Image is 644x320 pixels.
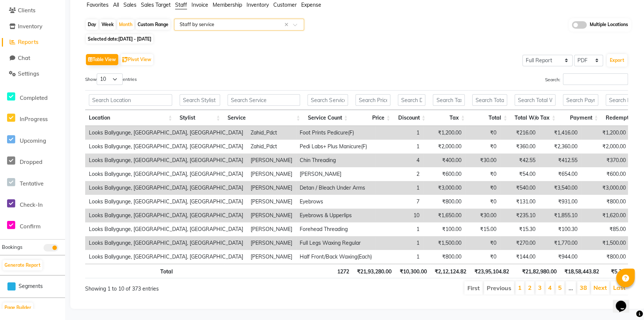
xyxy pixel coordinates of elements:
[85,153,247,167] td: Looks Ballygunge, [GEOGRAPHIC_DATA], [GEOGRAPHIC_DATA]
[117,19,134,30] div: Month
[581,153,629,167] td: ₹370.00
[304,110,351,126] th: Service Count: activate to sort column ascending
[539,126,581,140] td: ₹1,416.00
[122,57,128,63] img: pivot.png
[100,19,116,30] div: Week
[423,209,465,222] td: ₹1,650.00
[513,264,560,278] th: ₹21,82,980.00
[85,250,247,264] td: Looks Ballygunge, [GEOGRAPHIC_DATA], [GEOGRAPHIC_DATA]
[376,126,423,140] td: 1
[465,167,500,181] td: ₹0
[3,302,33,313] button: Page Builder
[20,223,41,230] span: Confirm
[2,6,63,15] a: Clients
[539,167,581,181] td: ₹654.00
[465,195,500,209] td: ₹0
[247,195,296,209] td: [PERSON_NAME]
[18,70,39,77] span: Settings
[465,209,500,222] td: ₹30.00
[296,126,376,140] td: Foot Prints Pedicure(F)
[191,1,208,8] span: Invoice
[431,264,470,278] th: ₹2,12,124.82
[296,195,376,209] td: Eyebrows
[18,54,30,61] span: Chat
[500,195,539,209] td: ₹131.00
[581,236,629,250] td: ₹1,500.00
[429,110,468,126] th: Tax: activate to sort column ascending
[558,284,562,291] a: 5
[353,264,396,278] th: ₹21,93,280.00
[395,264,431,278] th: ₹10,300.00
[581,195,629,209] td: ₹800.00
[296,236,376,250] td: Full Legs Waxing Regular
[465,236,500,250] td: ₹0
[539,209,581,222] td: ₹1,855.10
[296,209,376,222] td: Eyebrows & Upperlips
[85,195,247,209] td: Looks Ballygunge, [GEOGRAPHIC_DATA], [GEOGRAPHIC_DATA]
[515,94,556,106] input: Search Total W/o Tax
[3,260,42,270] button: Generate Report
[511,110,559,126] th: Total W/o Tax: activate to sort column ascending
[423,250,465,264] td: ₹800.00
[423,167,465,181] td: ₹600.00
[581,222,629,236] td: ₹85.00
[465,222,500,236] td: ₹15.00
[20,137,46,144] span: Upcoming
[376,153,423,167] td: 4
[301,1,321,8] span: Expense
[85,264,177,278] th: Total
[18,7,35,14] span: Clients
[468,110,511,126] th: Total: activate to sort column ascending
[20,115,48,123] span: InProgress
[559,110,602,126] th: Payment: activate to sort column ascending
[85,126,247,140] td: Looks Ballygunge, [GEOGRAPHIC_DATA], [GEOGRAPHIC_DATA]
[273,1,297,8] span: Customer
[500,250,539,264] td: ₹144.00
[376,209,423,222] td: 10
[539,236,581,250] td: ₹1,770.00
[20,180,44,187] span: Tentative
[398,94,426,106] input: Search Discount
[284,21,291,29] span: Clear all
[20,94,48,101] span: Completed
[581,126,629,140] td: ₹1,200.00
[247,167,296,181] td: [PERSON_NAME]
[581,209,629,222] td: ₹1,620.00
[247,222,296,236] td: [PERSON_NAME]
[539,140,581,153] td: ₹2,360.00
[465,140,500,153] td: ₹0
[563,73,628,85] input: Search:
[228,94,300,106] input: Search Service
[470,264,513,278] th: ₹23,95,104.82
[581,140,629,153] td: ₹2,000.00
[613,284,625,291] a: Last
[296,140,376,153] td: Pedi Labs+ Plus Manicure(F)
[613,290,637,313] iframe: chat widget
[247,236,296,250] td: [PERSON_NAME]
[376,181,423,195] td: 1
[141,1,171,8] span: Sales Target
[423,140,465,153] td: ₹2,000.00
[423,126,465,140] td: ₹1,200.00
[500,222,539,236] td: ₹15.30
[539,153,581,167] td: ₹412.55
[607,54,627,67] button: Export
[89,94,172,106] input: Search Location
[423,153,465,167] td: ₹400.00
[2,244,22,250] span: Bookings
[247,1,269,8] span: Inventory
[175,1,187,8] span: Staff
[213,1,242,8] span: Membership
[423,181,465,195] td: ₹3,000.00
[305,264,352,278] th: 1272
[85,167,247,181] td: Looks Ballygunge, [GEOGRAPHIC_DATA], [GEOGRAPHIC_DATA]
[97,73,123,85] select: Showentries
[545,73,628,85] label: Search:
[394,110,429,126] th: Discount: activate to sort column ascending
[118,36,151,42] span: [DATE] - [DATE]
[247,140,296,153] td: Zahid_Pdct
[19,282,43,290] span: Segments
[113,1,119,8] span: All
[86,54,118,65] button: Table View
[581,250,629,264] td: ₹800.00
